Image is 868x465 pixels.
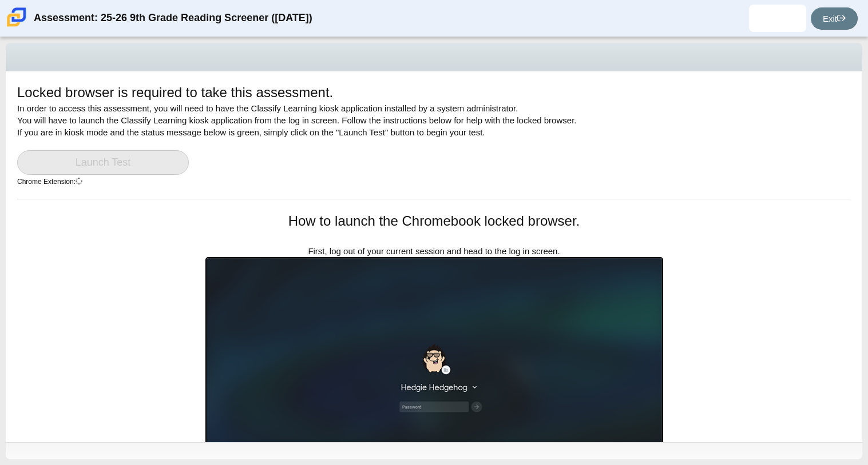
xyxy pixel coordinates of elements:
a: Carmen School of Science & Technology [5,21,29,31]
img: Carmen School of Science & Technology [5,5,29,29]
div: Assessment: 25-26 9th Grade Reading Screener ([DATE]) [34,5,312,32]
a: Exit [811,7,858,30]
small: Chrome Extension: [17,178,82,186]
img: zukira.jones.hPSaYa [768,9,787,27]
div: In order to access this assessment, you will need to have the Classify Learning kiosk application... [17,83,851,199]
a: Launch Test [17,150,189,175]
h1: Locked browser is required to take this assessment. [17,83,333,102]
h1: How to launch the Chromebook locked browser. [205,211,663,231]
